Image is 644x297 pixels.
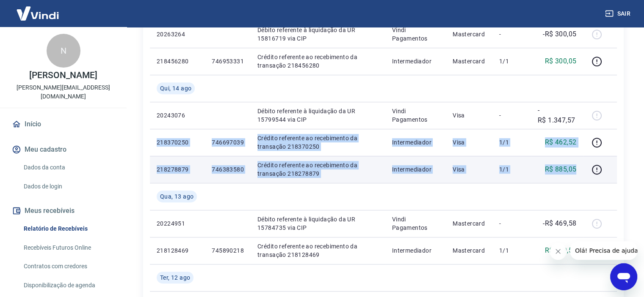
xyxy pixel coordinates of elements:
[392,138,439,147] p: Intermediador
[392,215,439,232] p: Vindi Pagamentos
[545,164,577,174] p: R$ 885,05
[499,165,524,174] p: 1/1
[610,263,637,290] iframe: Botão para abrir a janela de mensagens
[10,202,116,220] button: Meus recebíveis
[7,83,120,101] p: [PERSON_NAME][EMAIL_ADDRESS][DOMAIN_NAME]
[499,219,524,228] p: -
[20,220,116,237] a: Relatório de Recebíveis
[603,6,634,22] button: Sair
[20,239,116,256] a: Recebíveis Futuros Online
[545,245,577,256] p: R$ 469,58
[453,165,486,174] p: Visa
[545,56,577,66] p: R$ 300,05
[543,218,576,229] p: -R$ 469,58
[157,165,198,174] p: 218278879
[20,277,116,294] a: Disponibilização de agenda
[157,30,198,38] p: 20263264
[499,30,524,38] p: -
[157,246,198,255] p: 218128469
[499,246,524,255] p: 1/1
[10,0,65,26] img: Vindi
[157,111,198,120] p: 20243076
[257,26,379,43] p: Débito referente à liquidação da UR 15816719 via CIP
[453,219,486,228] p: Mastercard
[453,30,486,38] p: Mastercard
[157,57,198,65] p: 218456280
[392,165,439,174] p: Intermediador
[160,192,193,201] span: Qua, 13 ago
[392,57,439,65] p: Intermediador
[257,53,379,70] p: Crédito referente ao recebimento da transação 218456280
[499,138,524,147] p: 1/1
[550,243,567,260] iframe: Fechar mensagem
[20,159,116,176] a: Dados da conta
[20,258,116,275] a: Contratos com credores
[157,138,198,147] p: 218370250
[392,26,439,43] p: Vindi Pagamentos
[543,29,576,39] p: -R$ 300,05
[453,246,486,255] p: Mastercard
[545,137,577,147] p: R$ 462,52
[453,111,486,120] p: Visa
[453,57,486,65] p: Mastercard
[257,242,379,259] p: Crédito referente ao recebimento da transação 218128469
[212,165,244,174] p: 746383580
[499,57,524,65] p: 1/1
[257,215,379,232] p: Débito referente à liquidação da UR 15784735 via CIP
[212,138,244,147] p: 746697039
[157,219,198,228] p: 20224951
[160,273,190,282] span: Ter, 12 ago
[257,107,379,124] p: Débito referente à liquidação da UR 15799544 via CIP
[257,161,379,178] p: Crédito referente ao recebimento da transação 218278879
[212,57,244,65] p: 746953331
[5,6,71,13] span: Olá! Precisa de ajuda?
[20,178,116,195] a: Dados de login
[160,84,191,93] span: Qui, 14 ago
[570,241,637,260] iframe: Mensagem da empresa
[538,105,576,125] p: -R$ 1.347,57
[499,111,524,120] p: -
[10,140,116,159] button: Meu cadastro
[392,246,439,255] p: Intermediador
[29,71,97,80] p: [PERSON_NAME]
[257,134,379,151] p: Crédito referente ao recebimento da transação 218370250
[453,138,486,147] p: Visa
[392,107,439,124] p: Vindi Pagamentos
[212,246,244,255] p: 745890218
[47,34,80,68] div: N
[10,115,116,134] a: Início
